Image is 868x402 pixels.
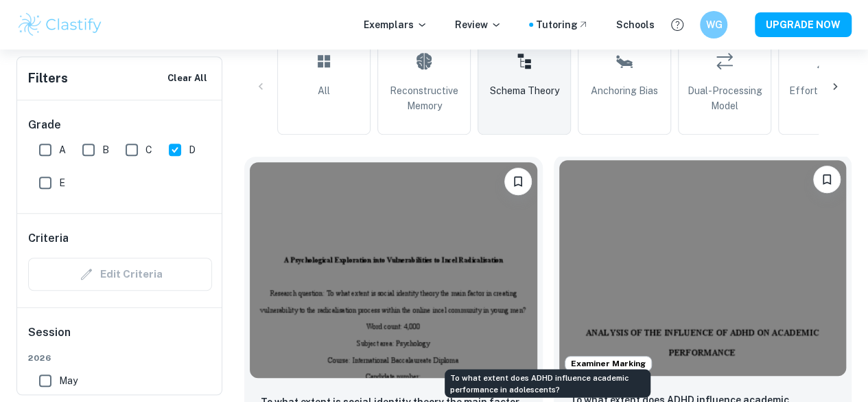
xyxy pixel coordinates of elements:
[145,142,152,157] span: C
[384,83,465,113] span: Reconstructive Memory
[28,69,68,88] h6: Filters
[59,373,78,388] span: May
[102,142,109,157] span: B
[28,230,69,247] h6: Criteria
[700,11,727,38] button: WG
[666,13,689,36] button: Help and Feedback
[28,117,212,133] h6: Grade
[59,175,65,190] span: E
[455,17,502,32] p: Review
[536,17,589,32] a: Tutoring
[28,324,212,352] h6: Session
[591,83,658,98] span: Anchoring Bias
[28,258,212,291] div: Criteria filters are unavailable when searching by topic
[164,68,211,89] button: Clear All
[755,12,852,37] button: UPGRADE NOW
[189,142,196,157] span: D
[28,352,212,364] span: 2026
[490,83,559,98] span: Schema Theory
[59,142,66,157] span: A
[559,160,847,376] img: Psychology EE example thumbnail: To what extent does ADHD influence acade
[684,83,765,113] span: Dual-Processing Model
[318,83,330,98] span: All
[789,83,860,98] span: Effort Heuristic
[616,17,655,32] a: Schools
[250,162,537,378] img: Psychology EE example thumbnail: To what extent is social identity theory
[706,17,722,32] h6: WG
[364,17,427,32] p: Exemplars
[504,168,532,195] button: Bookmark
[565,357,651,370] span: Examiner Marking
[445,369,650,397] div: To what extent does ADHD influence academic performance in adolescents?
[16,11,104,38] img: Clastify logo
[813,166,841,193] button: Bookmark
